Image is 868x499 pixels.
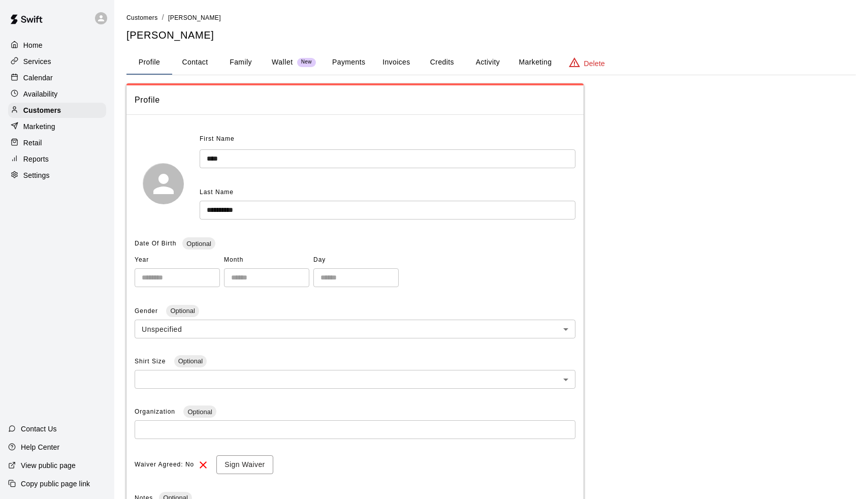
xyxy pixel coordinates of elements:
[135,307,160,315] span: Gender
[272,57,293,68] p: Wallet
[373,50,419,75] button: Invoices
[135,93,575,107] span: Profile
[8,70,106,85] a: Calendar
[419,50,465,75] button: Credits
[510,50,560,75] button: Marketing
[8,38,106,53] a: Home
[216,455,273,474] button: Sign Waiver
[23,170,50,180] p: Settings
[135,457,194,473] span: Waiver Agreed: No
[162,12,164,23] li: /
[23,105,61,115] p: Customers
[126,50,856,75] div: basic tabs example
[23,56,51,67] p: Services
[126,14,158,21] span: Customers
[23,121,55,132] p: Marketing
[200,131,235,147] span: First Name
[135,320,575,338] div: Unspecified
[135,408,177,415] span: Organization
[313,252,399,268] span: Day
[182,240,215,247] span: Optional
[584,58,605,69] p: Delete
[126,50,172,75] button: Profile
[8,86,106,102] a: Availability
[8,135,106,150] a: Retail
[172,50,218,75] button: Contact
[21,424,57,434] p: Contact Us
[126,12,856,23] nav: breadcrumb
[8,151,106,167] a: Reports
[465,50,510,75] button: Activity
[8,119,106,134] a: Marketing
[135,252,220,268] span: Year
[8,54,106,69] a: Services
[168,14,221,21] span: [PERSON_NAME]
[23,154,49,164] p: Reports
[174,357,207,365] span: Optional
[21,479,90,489] p: Copy public page link
[21,442,59,452] p: Help Center
[200,189,234,196] span: Last Name
[183,408,216,416] span: Optional
[8,168,106,183] a: Settings
[23,138,42,148] p: Retail
[166,307,199,315] span: Optional
[135,240,176,247] span: Date Of Birth
[218,50,264,75] button: Family
[8,103,106,118] a: Customers
[21,460,76,471] p: View public page
[126,13,158,21] a: Customers
[23,89,58,99] p: Availability
[126,28,856,42] h5: [PERSON_NAME]
[324,50,373,75] button: Payments
[23,40,43,50] p: Home
[135,358,168,365] span: Shirt Size
[297,59,316,66] span: New
[224,252,309,268] span: Month
[23,73,53,83] p: Calendar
